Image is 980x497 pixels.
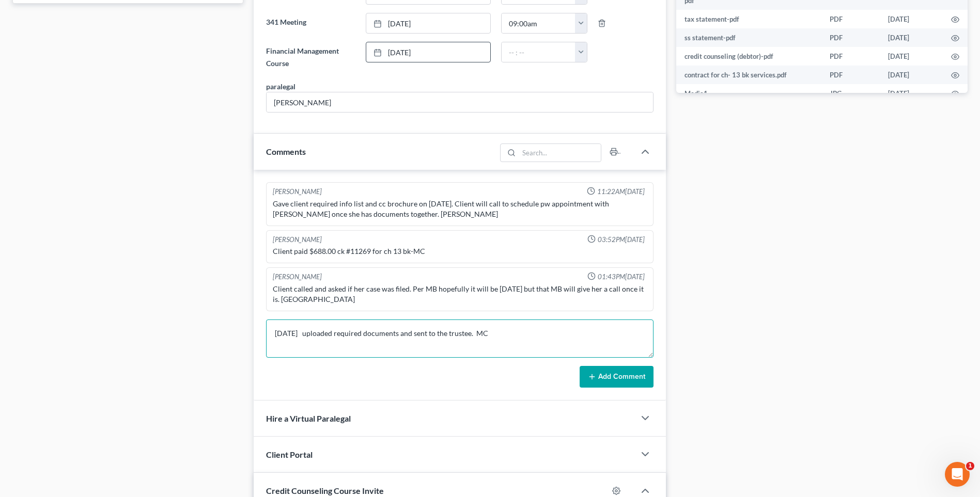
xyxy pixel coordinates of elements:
[676,10,821,28] td: tax statement-pdf
[676,47,821,66] td: credit counseling (debtor)-pdf
[266,81,295,92] div: paralegal
[261,13,360,34] label: 341 Meeting
[598,235,645,245] span: 03:52PM[DATE]
[273,272,322,282] div: [PERSON_NAME]
[821,28,880,47] td: PDF
[598,272,645,282] span: 01:43PM[DATE]
[676,84,821,103] td: Media1
[273,284,647,304] div: Client called and asked if her case was filed. Per MB hopefully it will be [DATE] but that MB wil...
[676,66,821,84] td: contract for ch- 13 bk services.pdf
[880,28,943,47] td: [DATE]
[273,199,647,219] div: Gave client required info list and cc brochure on [DATE]. Client will call to schedule pw appoint...
[273,235,322,245] div: [PERSON_NAME]
[266,486,384,495] span: Credit Counseling Course Invite
[366,42,490,62] a: [DATE]
[945,462,970,487] iframe: Intercom live chat
[502,13,575,33] input: -- : --
[880,10,943,28] td: [DATE]
[966,462,974,470] span: 1
[821,10,880,28] td: PDF
[880,84,943,103] td: [DATE]
[273,187,322,197] div: [PERSON_NAME]
[266,450,313,459] span: Client Portal
[821,66,880,84] td: PDF
[821,47,880,66] td: PDF
[502,42,575,62] input: -- : --
[580,366,654,388] button: Add Comment
[366,13,490,33] a: [DATE]
[880,47,943,66] td: [DATE]
[261,42,360,73] label: Financial Management Course
[821,84,880,103] td: JPG
[266,413,351,423] span: Hire a Virtual Paralegal
[267,92,653,112] input: --
[519,144,601,162] input: Search...
[597,187,645,197] span: 11:22AM[DATE]
[880,66,943,84] td: [DATE]
[273,246,647,256] div: Client paid $688.00 ck #11269 for ch 13 bk-MC
[266,147,306,156] span: Comments
[676,28,821,47] td: ss statement-pdf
